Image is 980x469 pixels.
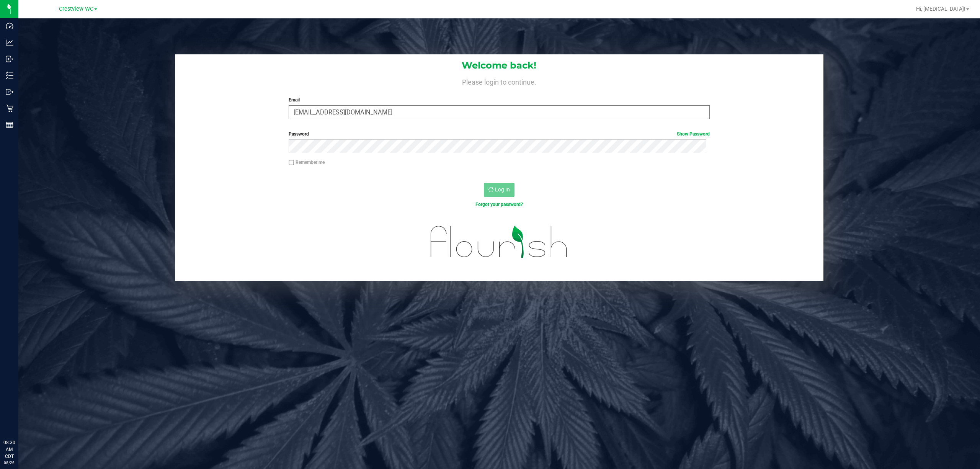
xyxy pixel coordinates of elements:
h1: Welcome back! [175,60,824,70]
span: Hi, [MEDICAL_DATA]! [916,6,965,12]
inline-svg: Retail [6,105,13,112]
inline-svg: Analytics [6,39,13,46]
h4: Please login to continue. [175,77,824,86]
inline-svg: Outbound [6,88,13,96]
inline-svg: Reports [6,121,13,129]
span: Crestview WC [59,6,93,12]
p: 08/26 [3,460,15,466]
a: Forgot your password? [475,202,523,207]
inline-svg: Dashboard [6,22,13,30]
span: Log In [495,186,510,193]
a: Show Password [677,131,710,137]
img: flourish_logo.svg [418,216,580,268]
inline-svg: Inventory [6,72,13,79]
inline-svg: Inbound [6,55,13,63]
button: Log In [484,183,514,197]
p: 08:30 AM CDT [3,439,15,460]
input: Remember me [289,160,294,165]
label: Email [289,96,710,103]
span: Password [289,131,309,137]
label: Remember me [289,159,325,166]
